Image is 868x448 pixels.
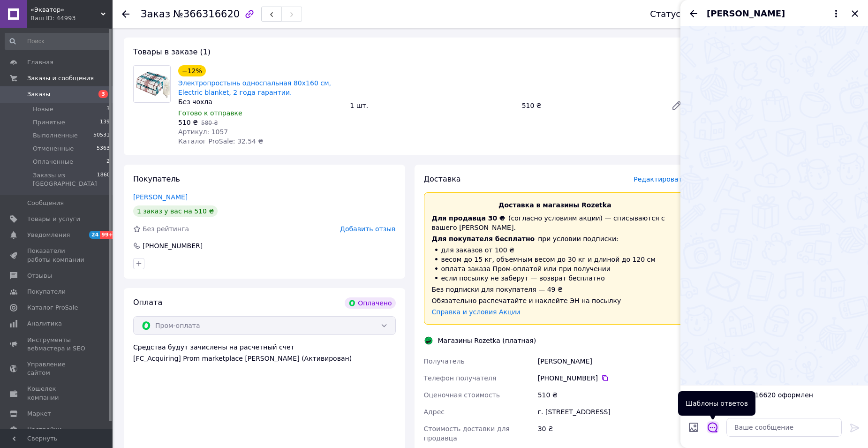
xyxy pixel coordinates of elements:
button: [PERSON_NAME] [707,8,842,20]
div: Ваш ID: 44993 [30,14,113,23]
div: Обязательно распечатайте и наклейте ЭН на посылку [432,296,679,305]
span: [PERSON_NAME] [707,8,785,20]
li: если посылку не заберут — возврат бесплатно [432,273,679,283]
div: Вернуться назад [122,9,129,19]
a: Справка и условия Акции [432,308,521,316]
span: Отмененные [33,144,74,153]
span: Уведомления [27,231,70,239]
div: −12% [178,65,206,76]
span: 24 [89,231,100,239]
span: Кошелек компании [27,385,87,402]
span: Отзывы [27,272,52,280]
span: Покупатель [133,175,180,183]
span: №366316620 [173,8,240,20]
span: Добавить отзыв [340,225,395,233]
div: [PERSON_NAME] [536,353,688,370]
span: Адрес [424,408,445,416]
div: Средства будут зачислены на расчетный счет [133,342,396,363]
span: Заказ №366316620 оформлен [709,390,862,400]
span: 1860 [97,171,110,188]
span: Заказы из [GEOGRAPHIC_DATA] [33,171,97,188]
span: Сообщения [27,199,64,207]
span: Главная [27,58,53,67]
span: Для покупателя бесплатно [432,235,535,243]
span: 99+ [100,231,115,239]
span: Каталог ProSale: 32.54 ₴ [178,137,263,145]
div: Без чохла [178,97,342,106]
span: Доставка в магазины Rozetka [498,201,611,209]
span: Принятые [33,118,65,127]
a: [PERSON_NAME] [133,193,188,201]
button: Открыть шаблоны ответов [707,421,719,433]
span: Товары и услуги [27,215,80,223]
span: 5363 [97,144,110,153]
span: Заказ [141,8,170,20]
span: Для продавца 30 ₴ [432,214,506,222]
span: Заказы и сообщения [27,74,94,83]
a: Редактировать [667,96,686,115]
span: «Экватор» [30,6,101,14]
input: Поиск [5,33,111,50]
div: [PHONE_NUMBER] [538,373,686,383]
span: Управление сайтом [27,360,87,377]
span: Каталог ProSale [27,304,78,312]
span: Показатели работы компании [27,247,87,264]
div: Магазины Rozetka (платная) [436,336,539,345]
div: [PHONE_NUMBER] [142,241,204,251]
span: Получатель [424,357,465,365]
span: Редактировать [634,175,686,183]
span: 50531 [93,131,110,140]
a: Электропростынь односпальная 80х160 см, Electric blanket, 2 года гарантии. [178,79,331,96]
li: весом до 15 кг, объемным весом до 30 кг и длиной до 120 см [432,255,679,264]
button: Назад [688,8,699,19]
span: Стоимость доставки для продавца [424,425,510,442]
span: 510 ₴ [178,119,198,126]
span: Настройки [27,425,61,434]
img: Электропростынь односпальная 80х160 см, Electric blanket, 2 года гарантии. [134,69,170,99]
button: Закрыть [849,8,860,19]
div: (согласно условиям акции) — списываются с вашего [PERSON_NAME]. [432,213,679,232]
span: Заказы [27,90,50,99]
div: 1 шт. [346,99,518,112]
span: Телефон получателя [424,374,497,382]
span: 3 [98,90,108,98]
span: Артикул: 1057 [178,128,228,136]
div: г. [STREET_ADDRESS] [536,403,688,420]
span: Товары в заказе (1) [133,47,211,56]
li: для заказов от 100 ₴ [432,245,679,255]
span: Без рейтинга [143,225,189,233]
span: 2 [106,158,110,166]
div: 510 ₴ [518,99,664,112]
span: Инструменты вебмастера и SEO [27,336,87,353]
div: Оплачено [345,297,395,309]
li: оплата заказа Пром-оплатой или при получении [432,264,679,273]
span: Аналитика [27,319,62,328]
span: 580 ₴ [201,120,218,126]
div: 1 заказ у вас на 510 ₴ [133,205,218,217]
div: 30 ₴ [536,420,688,447]
span: Оплата [133,298,162,307]
div: 510 ₴ [536,387,688,403]
div: при условии подписки: [432,234,679,243]
span: Оплаченные [33,158,73,166]
span: Выполненные [33,131,78,140]
div: [FC_Acquiring] Prom marketplace [PERSON_NAME] (Активирован) [133,354,396,363]
span: Маркет [27,410,51,418]
span: Оценочная стоимость [424,391,500,399]
span: Готово к отправке [178,109,242,117]
span: Покупатели [27,288,66,296]
div: Статус заказа [650,9,713,19]
div: Шаблоны ответов [678,391,755,416]
span: Новые [33,105,53,114]
span: Доставка [424,175,461,183]
span: 3 [106,105,110,114]
div: Без подписки для покупателя — 49 ₴ [432,285,679,294]
span: 139 [100,118,110,127]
